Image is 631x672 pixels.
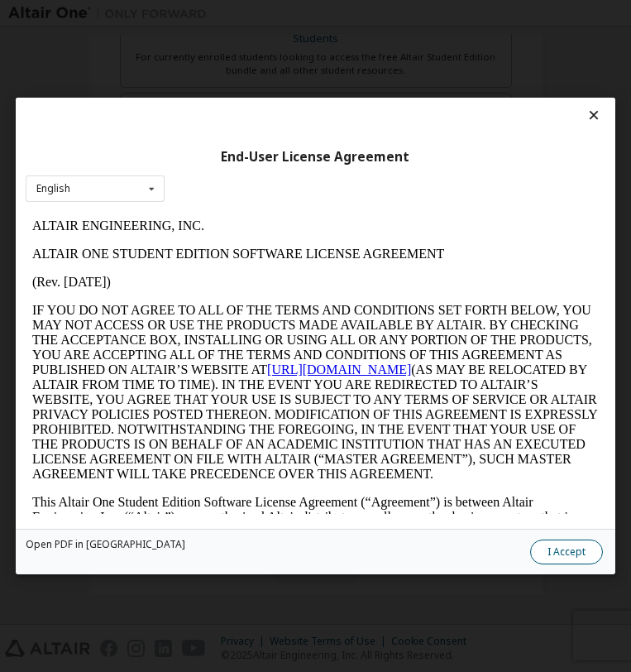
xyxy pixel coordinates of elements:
p: IF YOU DO NOT AGREE TO ALL OF THE TERMS AND CONDITIONS SET FORTH BELOW, YOU MAY NOT ACCESS OR USE... [7,91,573,270]
p: ALTAIR ENGINEERING, INC. [7,7,573,22]
p: This Altair One Student Edition Software License Agreement (“Agreement”) is between Altair Engine... [7,283,573,387]
p: ALTAIR ONE STUDENT EDITION SOFTWARE LICENSE AGREEMENT [7,35,573,50]
div: End-User License Agreement [26,149,605,166]
div: English [36,184,70,194]
p: (Rev. [DATE]) [7,63,573,78]
a: Open PDF in [GEOGRAPHIC_DATA] [26,540,185,550]
button: I Accept [530,540,603,564]
a: [URL][DOMAIN_NAME] [241,151,385,165]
